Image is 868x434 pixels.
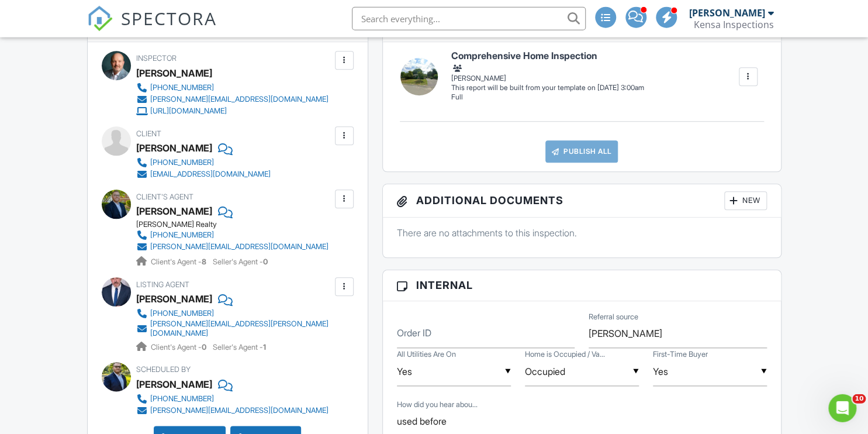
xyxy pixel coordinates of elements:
label: First-Time Buyer [653,350,708,360]
span: 10 [852,394,866,404]
div: [PHONE_NUMBER] [150,84,214,93]
a: [PERSON_NAME] [136,203,212,221]
iframe: Intercom live chat [828,394,856,422]
div: Full [451,93,644,103]
span: Listing Agent [136,281,189,290]
a: [PHONE_NUMBER] [136,308,332,320]
div: [PERSON_NAME] [136,65,212,82]
div: [PHONE_NUMBER] [150,309,214,319]
a: [PERSON_NAME][EMAIL_ADDRESS][DOMAIN_NAME] [136,405,328,417]
a: [PHONE_NUMBER] [136,230,328,242]
input: Search everything... [352,7,586,30]
div: [PHONE_NUMBER] [150,231,214,240]
label: Home is Occupied / Vacant [525,350,605,360]
label: Referral source [589,312,638,323]
h3: Additional Documents [383,185,781,218]
strong: 0 [202,343,206,352]
span: Client's Agent - [151,343,208,352]
div: [PERSON_NAME][EMAIL_ADDRESS][DOMAIN_NAME] [150,243,328,252]
div: [PERSON_NAME] [136,376,212,394]
div: This report will be built from your template on [DATE] 3:00am [451,84,644,93]
h6: Comprehensive Home Inspection [451,51,644,62]
label: All Utilities Are On [397,350,456,360]
img: The Best Home Inspection Software - Spectora [87,6,113,32]
label: Order ID [397,327,431,340]
a: [PERSON_NAME] [136,291,212,308]
div: [PERSON_NAME] [451,63,644,84]
a: [PHONE_NUMBER] [136,394,328,405]
div: [PERSON_NAME] Realty [136,221,338,230]
span: Client's Agent - [151,258,208,267]
strong: 0 [263,258,268,267]
div: Kensa Inspections [694,19,774,30]
div: [PHONE_NUMBER] [150,159,214,168]
div: [PERSON_NAME] [689,7,765,19]
span: Scheduled By [136,366,191,374]
p: There are no attachments to this inspection. [397,227,767,240]
span: Inspector [136,54,177,63]
a: [URL][DOMAIN_NAME] [136,106,328,118]
a: [PERSON_NAME][EMAIL_ADDRESS][DOMAIN_NAME] [136,242,328,253]
a: [EMAIL_ADDRESS][DOMAIN_NAME] [136,169,271,181]
span: SPECTORA [121,6,217,30]
a: [PERSON_NAME][EMAIL_ADDRESS][DOMAIN_NAME] [136,94,328,106]
h3: Internal [383,271,781,301]
div: [URL][DOMAIN_NAME] [150,107,227,116]
div: [PERSON_NAME][EMAIL_ADDRESS][PERSON_NAME][DOMAIN_NAME] [150,320,332,339]
label: How did you hear about Kensa? [397,400,478,411]
a: SPECTORA [87,16,217,40]
a: [PERSON_NAME][EMAIL_ADDRESS][PERSON_NAME][DOMAIN_NAME] [136,320,332,339]
div: [PERSON_NAME] [136,140,212,157]
div: [PERSON_NAME][EMAIL_ADDRESS][DOMAIN_NAME] [150,407,328,416]
div: [EMAIL_ADDRESS][DOMAIN_NAME] [150,170,271,180]
div: New [724,192,767,211]
a: [PHONE_NUMBER] [136,82,328,94]
span: Seller's Agent - [213,258,268,267]
div: [PERSON_NAME][EMAIL_ADDRESS][DOMAIN_NAME] [150,95,328,105]
a: Publish All [545,141,618,163]
div: [PHONE_NUMBER] [150,395,214,404]
span: Client [136,130,161,139]
a: [PHONE_NUMBER] [136,157,271,169]
strong: 1 [263,343,266,352]
strong: 8 [202,258,206,267]
span: Client's Agent [136,193,193,202]
span: Seller's Agent - [213,343,266,352]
